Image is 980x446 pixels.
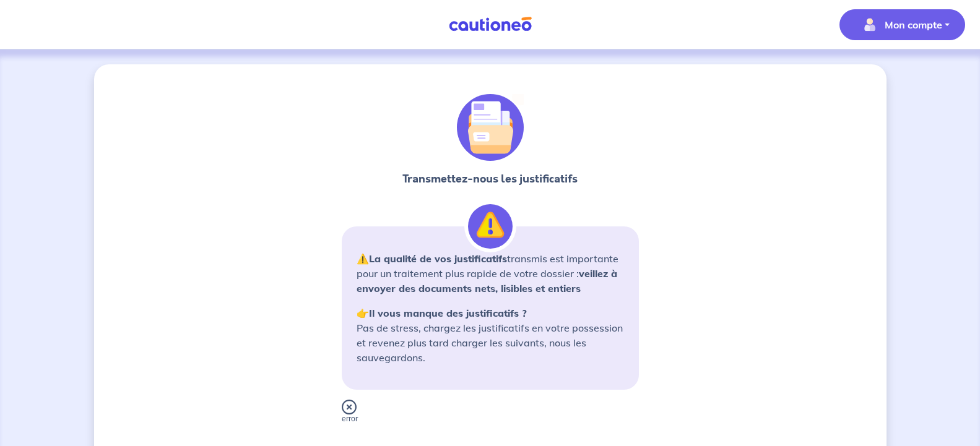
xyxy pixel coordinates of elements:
strong: Il vous manque des justificatifs ? [369,307,527,319]
p: Mon compte [885,17,942,32]
p: 👉 Pas de stress, chargez les justificatifs en votre possession et revenez plus tard charger les s... [357,306,624,365]
strong: La qualité de vos justificatifs [369,252,507,265]
p: Transmettez-nous les justificatifs [402,171,578,187]
img: illu_folder_download.svg [457,94,524,161]
img: Cautioneo [444,17,537,32]
p: ⚠️ transmis est importante pour un traitement plus rapide de votre dossier : [357,251,624,296]
img: illu_alert.svg [468,204,513,249]
p: error [342,414,639,423]
img: illu_account_valid_menu.svg [860,15,880,35]
button: illu_account_valid_menu.svgMon compte [839,9,965,40]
